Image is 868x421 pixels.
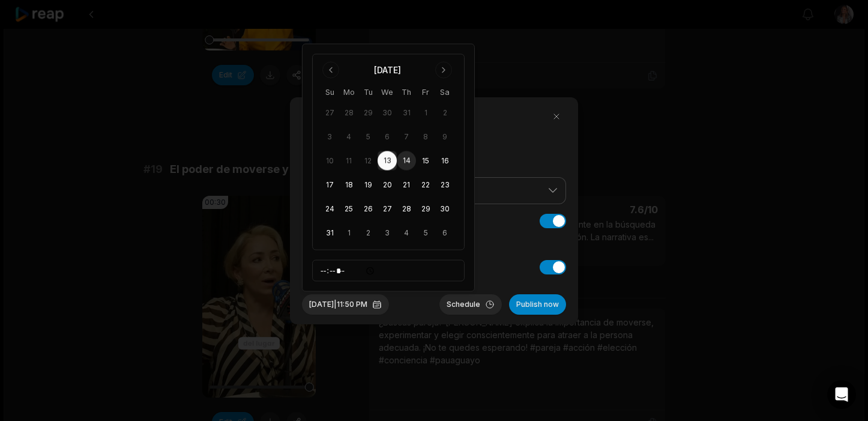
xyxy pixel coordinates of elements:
[358,199,378,219] button: 26
[378,223,397,243] button: 3
[320,223,339,243] button: 31
[397,175,416,195] button: 21
[397,151,416,171] button: 14
[439,294,502,315] button: Schedule
[378,86,397,98] th: Wednesday
[320,199,339,219] button: 24
[397,86,416,98] th: Thursday
[378,151,397,171] button: 13
[339,223,358,243] button: 1
[339,175,358,195] button: 18
[320,175,339,195] button: 17
[435,86,454,98] th: Saturday
[416,86,435,98] th: Friday
[435,175,454,195] button: 23
[416,199,435,219] button: 29
[320,86,339,98] th: Sunday
[435,223,454,243] button: 6
[416,223,435,243] button: 5
[339,86,358,98] th: Monday
[378,175,397,195] button: 20
[339,199,358,219] button: 25
[416,151,435,171] button: 15
[435,199,454,219] button: 30
[397,199,416,219] button: 28
[378,199,397,219] button: 27
[358,175,378,195] button: 19
[302,294,389,315] button: [DATE]|11:50 PM
[322,62,339,79] button: Go to previous month
[435,62,452,79] button: Go to next month
[416,175,435,195] button: 22
[435,151,454,171] button: 16
[397,223,416,243] button: 4
[509,294,566,315] button: Publish now
[358,223,378,243] button: 2
[358,86,378,98] th: Tuesday
[374,64,401,76] div: [DATE]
